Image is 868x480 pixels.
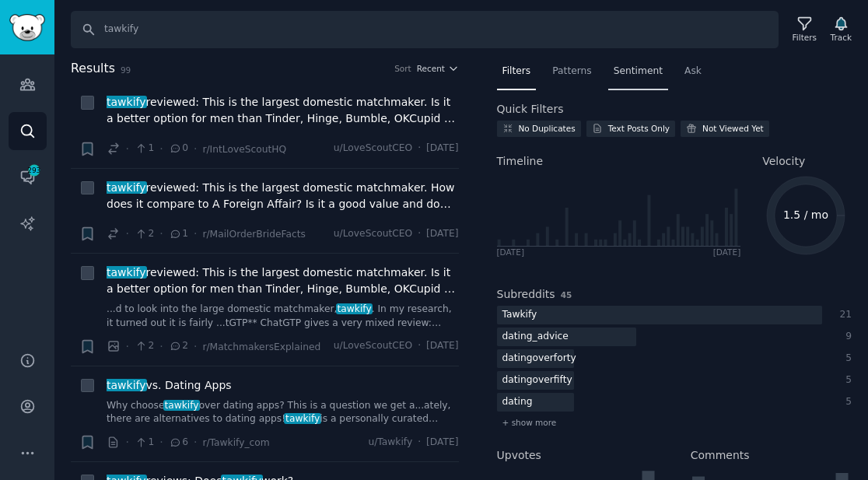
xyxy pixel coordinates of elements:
div: Sort [394,63,411,74]
h2: Subreddits [497,286,555,303]
span: Timeline [497,153,544,170]
a: tawkifyreviewed: This is the largest domestic matchmaker. How does it compare to A Foreign Affair... [107,180,459,212]
span: Ask [684,65,702,79]
span: tawkify [105,96,147,108]
div: 5 [838,373,852,387]
text: 1.5 / mo [783,208,828,221]
span: [DATE] [426,142,458,156]
span: [DATE] [426,227,458,241]
div: No Duplicates [519,123,576,134]
span: tawkify [105,181,147,194]
span: r/MailOrderBrideFacts [202,229,305,240]
span: · [126,141,129,157]
a: 293 [9,158,47,196]
a: ...d to look into the large domestic matchmaker,tawkify. In my research, it turned out it is fair... [107,303,459,330]
span: 1 [135,142,154,156]
span: · [126,434,129,450]
span: u/LoveScoutCEO [334,142,412,156]
span: · [418,339,421,353]
span: 45 [561,290,572,300]
span: · [194,338,197,355]
img: GummySearch logo [9,14,45,41]
span: 1 [169,227,188,241]
span: tawkify [284,413,321,424]
h2: Quick Filters [497,101,564,117]
span: u/Tawkify [368,436,412,450]
button: Track [825,13,857,46]
span: r/MatchmakersExplained [202,342,320,352]
span: vs. Dating Apps [107,377,232,394]
div: 5 [838,395,852,409]
div: dating_advice [497,328,574,347]
span: tawkify [336,303,373,314]
span: 293 [27,165,41,176]
span: 0 [169,142,188,156]
span: Patterns [552,65,591,79]
span: · [126,226,129,242]
span: Results [71,59,115,79]
span: · [126,338,129,355]
span: reviewed: This is the largest domestic matchmaker. How does it compare to A Foreign Affair? Is it... [107,180,459,212]
div: Filters [793,32,817,43]
span: · [418,227,421,241]
span: · [418,436,421,450]
div: Not Viewed Yet [702,123,764,134]
span: 2 [135,227,154,241]
span: reviewed: This is the largest domestic matchmaker. Is it a better option for men than Tinder, Hin... [107,265,459,297]
span: · [194,226,197,242]
span: Velocity [762,153,805,170]
span: + show more [502,417,557,428]
span: 1 [135,436,154,450]
span: tawkify [163,400,201,411]
div: [DATE] [713,247,741,258]
span: · [418,142,421,156]
span: · [194,434,197,450]
span: [DATE] [426,339,458,353]
a: tawkifyreviewed: This is the largest domestic matchmaker. Is it a better option for men than Tind... [107,265,459,297]
div: Tawkify [497,306,543,325]
div: 5 [838,352,852,366]
span: 99 [121,65,131,75]
div: 21 [838,308,852,322]
div: Track [831,32,852,43]
div: [DATE] [497,247,525,258]
span: · [194,141,197,157]
a: tawkifyreviewed: This is the largest domestic matchmaker. Is it a better option for men than Tind... [107,94,459,127]
span: · [159,434,163,450]
span: r/IntLoveScoutHQ [202,144,286,155]
span: 2 [135,339,154,353]
span: Recent [417,63,445,74]
a: Why choosetawkifyover dating apps? This is a question we get a...ately, there are alternatives to... [107,399,459,426]
a: tawkifyvs. Dating Apps [107,377,232,394]
input: Search Keyword [71,11,779,48]
span: r/Tawkify_com [202,437,269,448]
span: · [159,226,163,242]
span: [DATE] [426,436,458,450]
span: · [159,141,163,157]
h2: Comments [691,447,750,464]
span: Sentiment [614,65,663,79]
span: tawkify [105,266,147,279]
span: Filters [502,65,531,79]
div: 9 [838,330,852,344]
span: u/LoveScoutCEO [334,339,412,353]
div: Text Posts Only [608,123,670,134]
span: u/LoveScoutCEO [334,227,412,241]
div: datingoverforty [497,349,582,369]
div: dating [497,393,538,412]
span: 6 [169,436,188,450]
span: 2 [169,339,188,353]
span: reviewed: This is the largest domestic matchmaker. Is it a better option for men than Tinder, Hin... [107,94,459,127]
h2: Upvotes [497,447,541,464]
div: datingoverfifty [497,371,578,391]
button: Recent [417,63,459,74]
span: · [159,338,163,355]
span: tawkify [105,379,147,391]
